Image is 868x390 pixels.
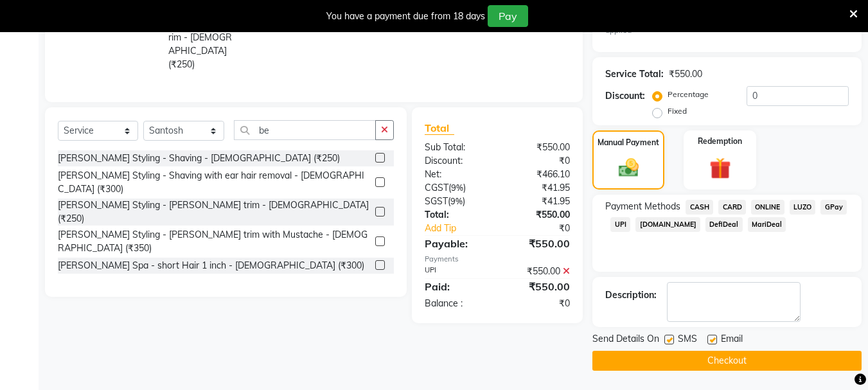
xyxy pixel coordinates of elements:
[748,217,786,232] span: MariDeal
[497,208,580,222] div: ₹550.00
[497,279,580,294] div: ₹550.00
[669,67,702,81] div: ₹550.00
[605,89,645,103] div: Discount:
[698,136,742,147] label: Redemption
[721,332,743,348] span: Email
[605,288,657,302] div: Description:
[415,195,497,208] div: ( )
[415,265,497,278] div: UPI
[425,121,454,135] span: Total
[497,236,580,251] div: ₹550.00
[58,152,340,165] div: [PERSON_NAME] Styling - Shaving - [DEMOGRAPHIC_DATA] (₹250)
[511,222,580,235] div: ₹0
[497,181,580,195] div: ₹41.95
[425,254,570,265] div: Payments
[488,5,528,27] button: Pay
[668,105,687,117] label: Fixed
[751,200,784,215] span: ONLINE
[678,332,697,348] span: SMS
[425,182,448,193] span: CGST
[497,297,580,310] div: ₹0
[234,120,376,140] input: Search or Scan
[718,200,746,215] span: CARD
[497,265,580,278] div: ₹550.00
[598,137,659,148] label: Manual Payment
[686,200,713,215] span: CASH
[610,217,630,232] span: UPI
[705,217,743,232] span: DefiDeal
[605,67,664,81] div: Service Total:
[451,182,463,193] span: 9%
[612,156,645,179] img: _cash.svg
[605,200,680,213] span: Payment Methods
[592,332,659,348] span: Send Details On
[415,181,497,195] div: ( )
[415,236,497,251] div: Payable:
[415,168,497,181] div: Net:
[58,259,364,272] div: [PERSON_NAME] Spa - short Hair 1 inch - [DEMOGRAPHIC_DATA] (₹300)
[668,89,709,100] label: Percentage
[58,228,370,255] div: [PERSON_NAME] Styling - [PERSON_NAME] trim with Mustache - [DEMOGRAPHIC_DATA] (₹350)
[497,168,580,181] div: ₹466.10
[703,155,738,181] img: _gift.svg
[326,10,485,23] div: You have a payment due from 18 days
[58,278,364,291] div: [PERSON_NAME] Spa - short Hair 2 inch - [DEMOGRAPHIC_DATA] (₹400)
[790,200,816,215] span: LUZO
[497,141,580,154] div: ₹550.00
[450,196,463,206] span: 9%
[425,195,448,207] span: SGST
[415,154,497,168] div: Discount:
[497,195,580,208] div: ₹41.95
[415,279,497,294] div: Paid:
[635,217,700,232] span: [DOMAIN_NAME]
[415,222,511,235] a: Add Tip
[415,141,497,154] div: Sub Total:
[415,208,497,222] div: Total:
[592,351,862,371] button: Checkout
[415,297,497,310] div: Balance :
[58,199,370,226] div: [PERSON_NAME] Styling - [PERSON_NAME] trim - [DEMOGRAPHIC_DATA] (₹250)
[820,200,847,215] span: GPay
[58,169,370,196] div: [PERSON_NAME] Styling - Shaving with ear hair removal - [DEMOGRAPHIC_DATA] (₹300)
[497,154,580,168] div: ₹0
